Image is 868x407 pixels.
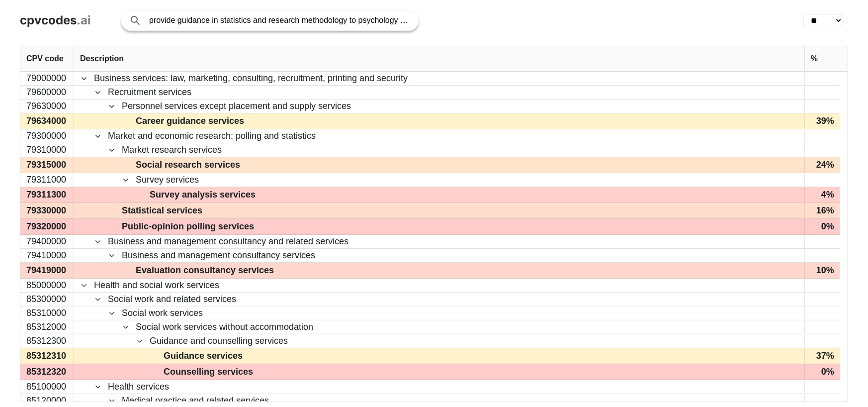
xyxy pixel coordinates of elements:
[136,321,313,333] span: Social work services without accommodation
[94,72,408,85] span: Business services: law, marketing, consulting, recruitment, printing and security
[804,263,840,278] div: 10%
[811,54,818,63] span: %
[149,10,409,30] input: Search products or services...
[108,293,236,305] span: Social work and related services
[20,86,74,99] div: 79600000
[108,130,316,142] span: Market and economic research; polling and statistics
[804,364,840,380] div: 0%
[20,203,74,218] div: 79330000
[20,334,74,348] div: 85312300
[20,279,74,292] div: 85000000
[108,381,169,393] span: Health services
[20,72,74,85] div: 79000000
[122,144,222,156] span: Market research services
[26,54,64,63] span: CPV code
[20,187,74,203] div: 79311300
[136,174,199,186] span: Survey services
[122,307,203,319] span: Social work services
[20,320,74,334] div: 85312000
[20,348,74,364] div: 85312310
[20,306,74,320] div: 85310000
[20,380,74,394] div: 85100000
[20,113,74,129] div: 79634000
[804,113,840,129] div: 39%
[122,249,315,262] span: Business and management consultancy services
[20,129,74,143] div: 79300000
[804,157,840,173] div: 24%
[122,219,254,234] span: Public-opinion polling services
[20,13,77,27] span: cpvcodes
[150,188,256,202] span: Survey analysis services
[20,364,74,380] div: 85312320
[136,263,274,278] span: Evaluation consultancy services
[122,203,202,218] span: Statistical services
[108,86,191,99] span: Recruitment services
[150,335,288,347] span: Guidance and counselling services
[164,365,253,379] span: Counselling services
[20,249,74,262] div: 79410000
[804,348,840,364] div: 37%
[122,100,351,112] span: Personnel services except placement and supply services
[20,235,74,248] div: 79400000
[804,203,840,218] div: 16%
[164,349,243,363] span: Guidance services
[20,173,74,187] div: 79311000
[136,114,244,128] span: Career guidance services
[804,219,840,234] div: 0%
[80,54,124,63] span: Description
[20,293,74,306] div: 85300000
[94,279,219,292] span: Health and social work services
[20,157,74,173] div: 79315000
[20,219,74,234] div: 79320000
[20,100,74,113] div: 79630000
[20,263,74,278] div: 79419000
[77,13,91,27] span: .ai
[136,158,240,172] span: Social research services
[122,395,269,407] span: Medical practice and related services
[804,187,840,203] div: 4%
[20,13,91,28] a: cpvcodes.ai
[20,143,74,157] div: 79310000
[108,235,348,248] span: Business and management consultancy and related services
